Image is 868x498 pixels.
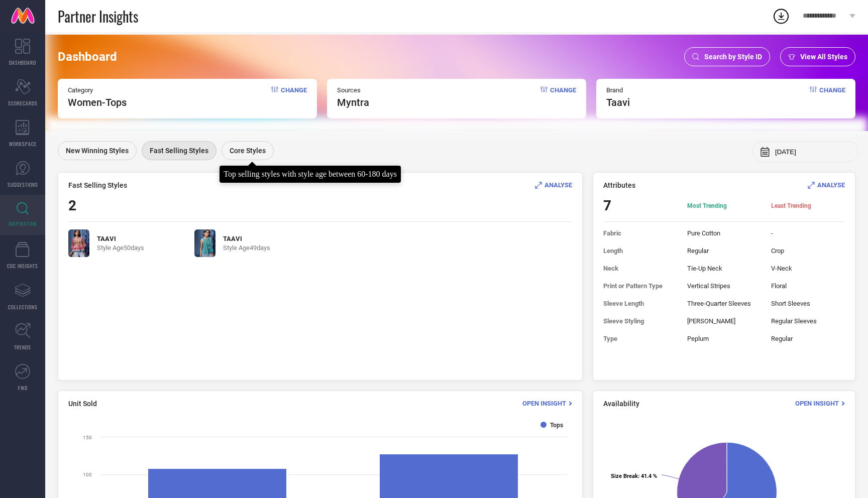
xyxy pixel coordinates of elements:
[83,472,92,477] text: 100
[522,400,566,407] span: Open Insight
[771,265,845,272] span: V-Neck
[9,220,37,227] span: INSPIRATION
[9,59,36,66] span: DASHBOARD
[14,343,31,351] span: TRENDS
[8,181,38,188] span: SUGGESTIONS
[68,96,127,108] span: Women-Tops
[97,244,144,252] span: Style Age 50 days
[687,265,761,272] span: Tie-Up Neck
[771,317,845,325] span: Regular Sleeves
[550,86,576,108] span: Change
[281,86,307,108] span: Change
[8,303,38,311] span: COLLECTIONS
[550,422,563,429] text: Tops
[687,317,761,325] span: [PERSON_NAME]
[522,399,572,408] div: Open Insight
[771,282,845,290] span: Floral
[800,53,847,61] span: View All Styles
[603,247,677,255] span: Length
[704,53,762,61] span: Search by Style ID
[83,435,92,440] text: 150
[603,335,677,342] span: Type
[603,181,635,189] span: Attributes
[68,229,89,257] img: c6c28739-8985-44cb-b03c-4aae6e3b351e1749631976364-Taavi-Women-Kurtis-6201749631975905-1.jpg
[8,99,38,107] span: SCORECARDS
[337,96,369,108] span: myntra
[68,400,97,408] span: Unit Sold
[545,181,572,189] span: ANALYSE
[58,6,138,27] span: Partner Insights
[771,202,845,210] span: Least Trending
[224,170,397,179] div: Top selling styles with style age between 60-180 days
[97,235,144,242] span: TAAVI
[687,247,761,255] span: Regular
[68,197,76,214] span: 2
[795,400,839,407] span: Open Insight
[9,140,37,148] span: WORKSPACE
[337,86,369,94] span: Sources
[771,247,845,255] span: Crop
[230,147,266,155] span: Core Styles
[606,86,630,94] span: Brand
[819,86,845,108] span: Change
[603,300,677,307] span: Sleeve Length
[775,148,850,156] input: Select month
[223,244,270,252] span: Style Age 49 days
[817,181,845,189] span: ANALYSE
[223,235,270,242] span: TAAVI
[603,400,639,408] span: Availability
[808,180,845,190] div: Analyse
[535,180,572,190] div: Analyse
[150,147,208,155] span: Fast Selling Styles
[68,181,127,189] span: Fast Selling Styles
[603,265,677,272] span: Neck
[58,50,117,64] span: Dashboard
[687,335,761,342] span: Peplum
[7,262,38,270] span: CDC INSIGHTS
[687,229,761,237] span: Pure Cotton
[772,7,790,25] div: Open download list
[611,473,638,479] tspan: Size Break
[687,282,761,290] span: Vertical Stripes
[603,317,677,325] span: Sleeve Styling
[611,473,657,479] text: : 41.4 %
[771,229,845,237] span: -
[194,229,215,257] img: c42deff1-32c0-494b-ab92-c4ceaf9eecbe1751441584170-Taavi-Women-Tops-9341751441583620-1.jpg
[603,229,677,237] span: Fabric
[603,282,677,290] span: Print or Pattern Type
[603,197,677,214] span: 7
[771,335,845,342] span: Regular
[66,147,129,155] span: New Winning Styles
[687,300,761,307] span: Three-Quarter Sleeves
[18,384,28,392] span: FWD
[771,300,845,307] span: Short Sleeves
[795,399,845,408] div: Open Insight
[687,202,761,210] span: Most Trending
[68,86,127,94] span: Category
[606,96,630,108] span: taavi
